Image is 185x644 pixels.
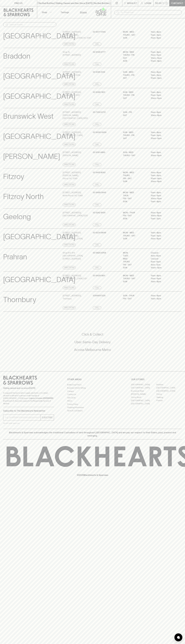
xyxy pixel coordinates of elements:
a: Braddon [156,383,182,386]
p: [GEOGRAPHIC_DATA] [3,131,75,142]
p: SUN - WED [123,131,147,134]
p: MON - WED [123,171,147,174]
p: 11am – 8pm [151,274,175,277]
p: THURS - SAT [123,277,147,280]
p: SUN [123,217,147,220]
p: THURS - FRI [123,94,147,97]
p: THURS - FRI [123,74,147,77]
p: SAT [123,97,147,100]
p: SUN [123,36,147,39]
p: 10am – 5pm [151,266,175,269]
p: Sun - Thur [123,294,147,297]
p: SUN - FRI [123,111,147,114]
p: 11am – 8pm [151,151,175,154]
p: 10am – 9pm [151,57,175,60]
p: WED [123,257,147,260]
input: Try "Pinot noir" [121,10,180,15]
p: 10am – 9pm [151,97,175,100]
p: [STREET_ADDRESS][PERSON_NAME] , [GEOGRAPHIC_DATA] VIC 3067 [63,30,92,39]
p: FRI - SAT [123,177,147,180]
p: [STREET_ADDRESS][PERSON_NAME] , [GEOGRAPHIC_DATA] 3055 [63,111,92,120]
p: $0.00 [155,2,162,5]
p: OUR STORES [131,378,182,381]
p: Login [145,2,151,5]
p: Stores [80,11,87,14]
p: 9am – 7pm [151,263,175,266]
p: SUN [123,237,147,240]
p: Wishlist [127,2,137,5]
p: 11am – 9pm [151,74,175,77]
p: Tastings [61,11,69,14]
p: MON - WED [123,51,147,54]
a: Directions [63,83,76,86]
p: TUES [123,254,147,257]
p: 11am – 9pm [151,174,175,177]
p: 0399697225 [93,294,105,297]
p: THURS - SAT [123,234,147,237]
p: [STREET_ADDRESS] , [PERSON_NAME] [63,151,81,157]
p: 11am – 9pm [151,234,175,237]
p: 11am – 8pm [151,36,175,39]
a: Directions [63,223,76,226]
p: THURS - FRI [123,54,147,57]
p: [GEOGRAPHIC_DATA] [3,30,75,41]
a: Stores [74,6,93,18]
p: MON - WED [123,274,147,277]
p: 9am – 6pm [151,260,175,263]
p: [GEOGRAPHIC_DATA] [3,231,75,242]
p: 11am – 7pm [151,217,175,220]
p: 10am – 8pm [151,59,175,63]
a: Call [93,143,101,146]
p: 11am – 9pm [151,194,175,197]
p: SUN [123,180,147,183]
div: Call to action block [3,322,182,366]
p: SAT [123,77,147,80]
p: 10am – 9pm [151,177,175,180]
a: [GEOGRAPHIC_DATA] [131,399,156,402]
p: Geelong [3,211,31,222]
a: Directions [63,266,76,269]
p: THUR [123,194,147,197]
p: 03 9077 5145 [93,30,106,34]
p: Fitzroy North [3,191,44,202]
p: Checkout [171,2,183,5]
p: Sibling owned and run since [DATE] [3,387,54,389]
a: [GEOGRAPHIC_DATA] [156,386,182,389]
a: Call [93,203,101,206]
p: 11am – 9pm [151,277,175,280]
p: SUN [123,280,147,283]
p: [STREET_ADDRESS] , North Fitzroy VIC 3068 [63,191,83,197]
p: [GEOGRAPHIC_DATA] [3,91,75,102]
a: Directions [63,203,76,206]
p: 03 9489 5945 [93,191,106,194]
p: THURS - FRI [123,134,147,137]
a: Prahran [156,399,182,402]
p: Brunswick West [3,111,54,122]
a: Call [93,123,101,126]
p: 11am – 8pm [151,280,175,283]
a: Directions [63,286,76,289]
a: Call [93,183,101,186]
a: Fitzroy North [131,396,156,399]
p: SAT [123,137,147,140]
a: Directions [63,43,76,46]
p: SUN [123,59,147,63]
p: MON - WED [123,30,147,34]
h5: Across Melbourne Metro [3,348,182,352]
p: 10am – 9pm [151,137,175,140]
h5: Uber Same-Day Delivery [3,340,182,344]
p: FRI - SAT [123,197,147,200]
a: Directions [63,103,76,106]
a: Directions [63,306,76,309]
p: 11am – 9pm [151,297,175,300]
a: Brunswick West [131,389,156,393]
p: 10am – 8pm [151,154,175,157]
p: [STREET_ADDRESS][PERSON_NAME] , Fitzroy VIC 3065 [63,171,92,180]
p: 11am – 9pm [151,34,175,37]
p: 11am – 8pm [151,191,175,194]
strong: Liquor License #32064953 [29,397,53,399]
a: Bottle Drop FAQ's [67,383,118,386]
p: SUN - WED [123,71,147,74]
p: 03 9380 1831 [93,91,105,94]
a: [PERSON_NAME] [131,393,156,396]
